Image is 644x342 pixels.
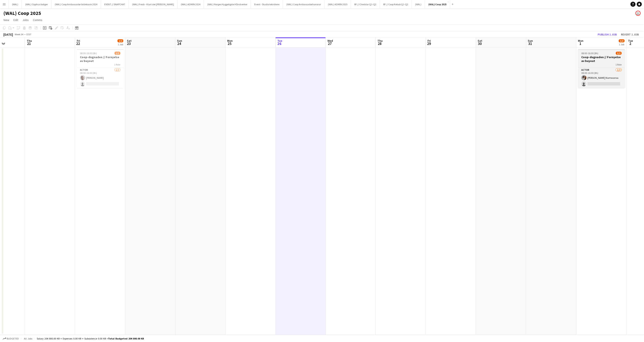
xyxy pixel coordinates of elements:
a: Jobs [21,17,30,23]
button: (WAL) [9,0,22,8]
h3: Coop-dugnaden // Fornyelse av buyout [578,55,625,63]
button: (WAL) Opphus boliger [22,0,51,8]
button: (WAL) ADMIN 2025 [325,0,351,8]
span: Fri [77,39,80,43]
div: 1 Job [118,43,123,46]
span: 1 [578,41,584,46]
button: Publish 1 job [596,32,619,37]
button: Event - Studio teknikere [251,0,283,8]
span: 21 [26,41,32,46]
span: Week 34 [14,33,24,36]
button: (WAL) ADMIN 2024 [177,0,204,8]
app-job-card: 08:00-16:00 (8h)1/2Coop-dugnaden // Fornyelse av buyout1 RoleActor1/208:00-16:00 (8h)[PERSON_NAME] [77,49,124,88]
button: (WAL) Coop 2025 [425,0,450,8]
span: 08:00-16:00 (8h) [581,52,598,55]
span: Total Budgeted 204 800.00 KR [108,337,144,340]
button: RF // Cheddar Q1-Q2 [351,0,380,8]
span: Wed [327,39,333,43]
a: View [2,17,11,23]
span: Comms [33,18,42,22]
a: Edit [12,17,20,23]
span: 1/2 [115,52,120,55]
span: 24 [176,41,182,46]
app-job-card: 08:00-16:00 (8h)1/2Coop-dugnaden // Fornyelse av buyout1 RoleActor1/208:00-16:00 (8h)[PERSON_NAME... [578,49,625,88]
span: 1/2 [616,52,622,55]
span: 26 [277,41,282,46]
div: 1 Job [619,43,624,46]
h1: (WAL) Coop 2025 [3,10,41,16]
span: 29 [427,41,431,46]
span: 2 [628,41,633,46]
span: Thu [378,39,383,43]
div: Salary 204 800.00 KR + Expenses 0.00 KR + Subsistence 0.00 KR = [37,337,144,340]
button: Revert 1 job [619,32,641,37]
span: 08:00-16:00 (8h) [80,52,97,55]
div: [DATE] [3,32,13,37]
span: Mon [578,39,584,43]
span: 1 Role [616,63,622,66]
h3: Coop-dugnaden // Fornyelse av buyout [77,55,124,63]
span: Sat [478,39,482,43]
span: Mon [227,39,233,43]
app-card-role: Actor1/208:00-16:00 (8h)[PERSON_NAME] Namwansa [578,68,625,88]
span: Thu [27,39,32,43]
span: Sun [528,39,533,43]
button: RF // Coop Kebab Q1-Q2 [380,0,412,8]
span: Sun [177,39,182,43]
a: Comms [31,17,44,23]
span: 25 [227,41,233,46]
button: Budgeted [2,336,20,341]
app-card-role: Actor1/208:00-16:00 (8h)[PERSON_NAME] [77,68,124,88]
span: 1/2 [619,39,625,42]
app-user-avatar: Frederick Bråthen [636,11,641,16]
span: 28 [377,41,383,46]
span: View [3,18,9,22]
span: Budgeted [7,337,19,340]
span: Jobs [22,18,29,22]
span: 23 [126,41,132,46]
span: Tue [628,39,633,43]
button: (WAL) Coop Ambassadør bildebank 2024 [51,0,101,8]
span: Edit [13,18,18,22]
button: EVENT // SNAPCHAT [101,0,129,8]
span: Sat [127,39,132,43]
span: 1/2 [117,39,123,42]
span: Tue [277,39,282,43]
div: CEST [26,33,31,36]
span: 30 [477,41,482,46]
span: 22 [76,41,80,46]
span: Fri [428,39,431,43]
button: (WAL) Norges Hyggeligste Håndverker [204,0,251,8]
span: 1 Role [114,63,120,66]
span: All jobs [23,337,33,340]
button: (WAL) Coop Ambassadørhonorar [283,0,325,8]
span: 31 [527,41,533,46]
button: (WAL) [412,0,425,8]
button: (WAL) Fresh - Klart det [PERSON_NAME] [129,0,177,8]
span: 27 [327,41,333,46]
